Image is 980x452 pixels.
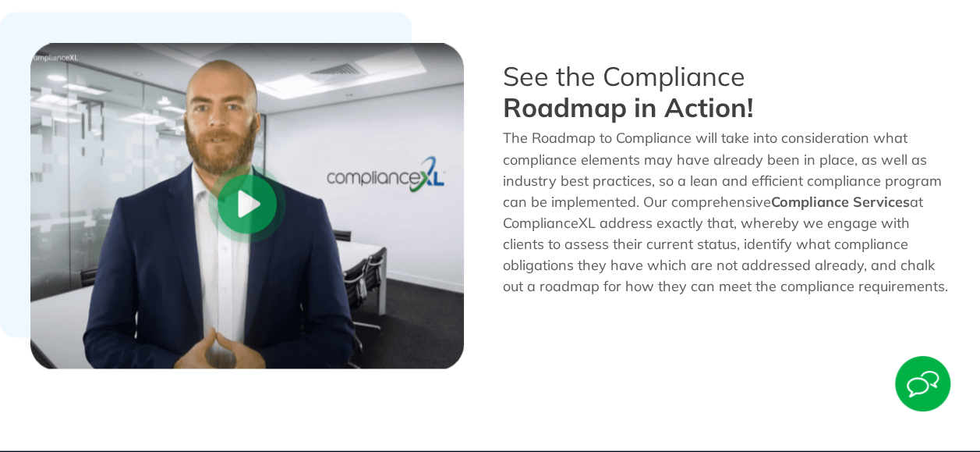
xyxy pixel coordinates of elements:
div: Play Video [208,165,286,247]
b: Compliance Services [771,192,910,210]
img: Start Chat [895,356,950,411]
h4: See the Compliance [503,61,950,123]
p: The Roadmap to Compliance will take into consideration what compliance elements may have already ... [503,127,950,296]
b: Roadmap in Action! [503,91,753,124]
